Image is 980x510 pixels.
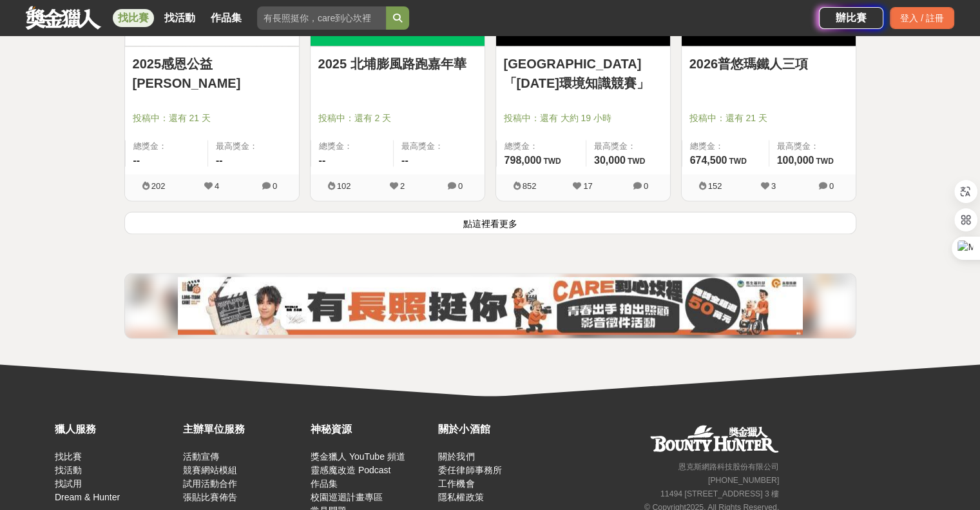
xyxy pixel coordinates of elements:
[594,155,626,166] span: 30,000
[504,112,662,125] span: 投稿中：還有 大約 19 小時
[206,9,247,27] a: 作品集
[133,155,140,166] span: --
[151,181,166,191] span: 202
[690,155,727,166] span: 674,500
[628,157,645,166] span: TWD
[890,7,954,29] div: 登入 / 註冊
[504,140,578,153] span: 總獎金：
[178,277,803,335] img: 0454c82e-88f2-4dcc-9ff1-cb041c249df3.jpg
[644,181,648,191] span: 0
[504,155,542,166] span: 798,000
[55,492,120,502] a: Dream & Hunter
[583,181,592,191] span: 17
[311,422,432,437] div: 神秘資源
[690,140,761,153] span: 總獎金：
[708,476,779,485] small: [PHONE_NUMBER]
[159,9,200,27] a: 找活動
[708,181,722,191] span: 152
[182,478,236,489] a: 試用活動合作
[771,181,776,191] span: 3
[438,465,501,475] a: 委任律師事務所
[400,181,405,191] span: 2
[729,157,746,166] span: TWD
[458,181,463,191] span: 0
[504,54,662,93] a: [GEOGRAPHIC_DATA]「[DATE]環境知識競賽」
[273,181,277,191] span: 0
[124,211,856,234] button: 點這裡看更多
[311,492,383,502] a: 校園巡迴計畫專區
[133,54,291,93] a: 2025感恩公益[PERSON_NAME]
[182,492,236,502] a: 張貼比賽佈告
[216,140,291,153] span: 最高獎金：
[594,140,662,153] span: 最高獎金：
[133,140,200,153] span: 總獎金：
[318,54,477,74] a: 2025 北埔膨風路跑嘉年華
[523,181,537,191] span: 852
[401,155,408,166] span: --
[215,181,219,191] span: 4
[689,54,848,74] a: 2026普悠瑪鐵人三項
[819,7,883,29] a: 辦比賽
[829,181,834,191] span: 0
[816,157,833,166] span: TWD
[55,451,82,462] a: 找比賽
[55,478,82,489] a: 找試用
[133,112,291,125] span: 投稿中：還有 21 天
[438,422,559,437] div: 關於小酒館
[438,492,483,502] a: 隱私權政策
[660,489,779,498] small: 11494 [STREET_ADDRESS] 3 樓
[438,451,474,462] a: 關於我們
[319,140,386,153] span: 總獎金：
[182,465,236,475] a: 競賽網站模組
[438,478,474,489] a: 工作機會
[311,451,405,462] a: 獎金獵人 YouTube 頻道
[311,465,390,475] a: 靈感魔改造 Podcast
[257,6,386,30] input: 有長照挺你，care到心坎裡！青春出手，拍出照顧 影音徵件活動
[311,478,338,489] a: 作品集
[55,422,176,437] div: 獵人服務
[401,140,477,153] span: 最高獎金：
[55,465,82,475] a: 找活動
[318,112,477,125] span: 投稿中：還有 2 天
[337,181,351,191] span: 102
[777,140,848,153] span: 最高獎金：
[319,155,326,166] span: --
[777,155,814,166] span: 100,000
[182,451,218,462] a: 活動宣傳
[543,157,561,166] span: TWD
[689,112,848,125] span: 投稿中：還有 21 天
[113,9,154,27] a: 找比賽
[182,422,303,437] div: 主辦單位服務
[678,462,779,471] small: 恩克斯網路科技股份有限公司
[216,155,223,166] span: --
